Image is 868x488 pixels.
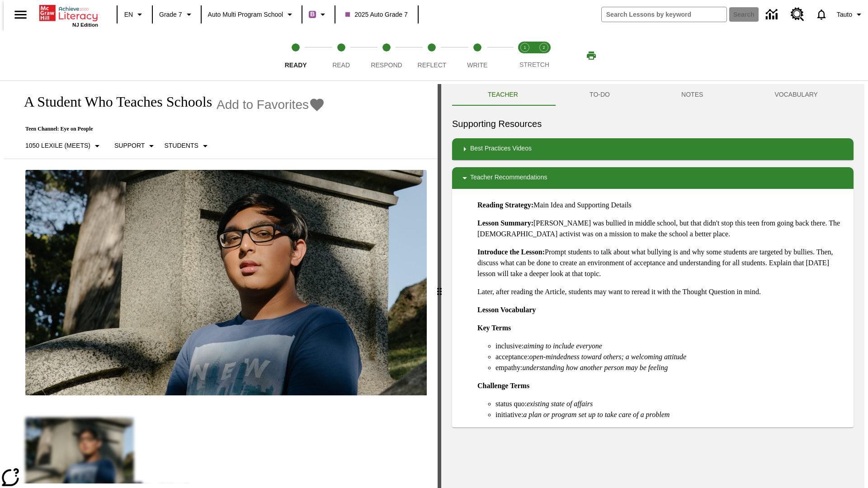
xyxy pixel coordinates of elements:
[208,10,283,19] span: Auto Multi program School
[438,84,441,488] div: Press Enter or Spacebar and then press right and left arrow keys to move the slider
[25,141,90,150] p: 1050 Lexile (Meets)
[204,6,299,23] button: School: Auto Multi program School, Select your school
[371,61,402,69] span: Respond
[305,6,332,23] button: Boost Class color is purple. Change class color
[269,31,322,80] button: Ready step 1 of 5
[310,9,315,20] span: B
[523,411,670,418] em: a plan or program set up to take care of a problem
[531,31,557,80] button: Stretch Respond step 2 of 2
[25,170,427,396] img: A teenager is outside sitting near a large headstone in a cemetery.
[760,2,785,27] a: Data Center
[14,94,212,110] h1: A Student Who Teaches Schools
[22,138,106,154] button: Select Lexile, 1050 Lexile (Meets)
[477,306,536,314] strong: Lesson Vocabulary
[467,61,487,69] span: Write
[111,138,160,154] button: Scaffolds, Support
[114,141,145,150] p: Support
[452,138,854,160] div: Best Practices Videos
[451,31,504,80] button: Write step 5 of 5
[452,117,854,131] h6: Supporting Resources
[470,144,532,155] p: Best Practices Videos
[524,342,602,350] em: aiming to include everyone
[160,138,214,154] button: Select Student
[477,200,846,211] p: Main Idea and Supporting Details
[285,61,307,69] span: Ready
[577,47,606,64] button: Print
[833,6,868,23] button: Profile/Settings
[646,84,739,106] button: NOTES
[4,84,438,483] div: reading
[739,84,854,106] button: VOCABULARY
[495,341,846,352] li: inclusive:
[785,2,810,27] a: Resource Center, Will open in new tab
[14,126,325,132] p: Teen Channel: Eye on People
[477,201,533,209] strong: Reading Strategy:
[217,97,325,113] button: Add to Favorites - A Student Who Teaches Schools
[452,167,854,189] div: Teacher Recommendations
[523,364,668,371] em: understanding how another person may be feeling
[39,3,98,28] div: Home
[406,31,458,80] button: Reflect step 4 of 5
[519,61,549,68] span: STRETCH
[159,10,182,19] span: Grade 7
[477,247,846,279] p: Prompt students to talk about what bullying is and why some students are targeted by bullies. The...
[7,1,34,28] button: Open side menu
[477,248,545,256] strong: Introduce the Lesson:
[124,10,133,19] span: EN
[441,84,864,488] div: activity
[156,6,198,23] button: Grade: Grade 7, Select a grade
[164,141,198,150] p: Students
[470,173,547,183] p: Teacher Recommendations
[495,352,846,362] li: acceptance:
[477,219,533,227] strong: Lesson Summary:
[477,324,511,332] strong: Key Terms
[418,61,447,69] span: Reflect
[477,286,846,297] p: Later, after reading the Article, students may want to reread it with the Thought Question in mind.
[542,45,545,50] text: 2
[810,3,833,26] a: Notifications
[477,218,846,239] p: [PERSON_NAME] was bullied in middle school, but that didn't stop this teen from going back there....
[452,84,854,106] div: Instructional Panel Tabs
[345,10,408,19] span: 2025 Auto Grade 7
[360,31,413,80] button: Respond step 3 of 5
[602,7,726,22] input: search field
[527,400,593,408] em: existing state of affairs
[495,409,846,420] li: initiative:
[452,84,554,106] button: Teacher
[332,61,350,69] span: Read
[512,31,538,80] button: Stretch Read step 1 of 2
[554,84,646,106] button: TO-DO
[837,10,852,19] span: Tauto
[495,362,846,373] li: empathy:
[315,31,367,80] button: Read step 2 of 5
[217,98,309,112] span: Add to Favorites
[529,353,686,361] em: open-mindedness toward others; a welcoming attitude
[477,382,529,389] strong: Challenge Terms
[495,399,846,409] li: status quo:
[120,6,149,23] button: Language: EN, Select a language
[72,22,98,28] span: NJ Edition
[524,45,526,50] text: 1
